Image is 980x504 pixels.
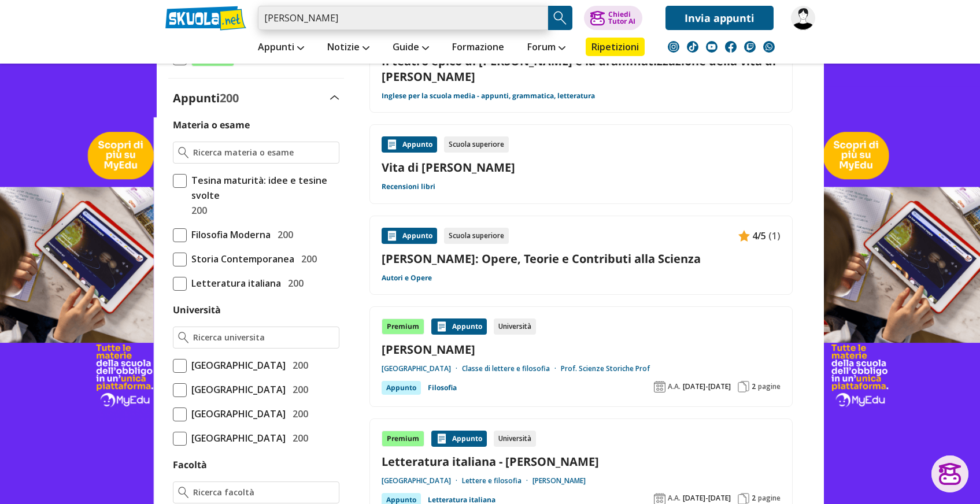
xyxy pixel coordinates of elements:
[706,41,718,53] img: youtube
[187,406,286,421] span: [GEOGRAPHIC_DATA]
[382,136,437,153] div: Appunto
[187,251,294,266] span: Storia Contemporanea
[687,41,698,53] img: tiktok
[532,476,586,486] a: [PERSON_NAME]
[428,381,457,395] a: Filosofia
[178,332,189,343] img: Ricerca universita
[382,91,595,101] a: Inglese per la scuola media - appunti, grammatica, letteratura
[791,6,815,30] img: AlessVigia08
[444,136,509,153] div: Scuola superiore
[431,431,487,447] div: Appunto
[173,303,221,316] label: Università
[744,41,756,53] img: twitch
[449,38,507,58] a: Formazione
[382,431,424,447] div: Premium
[193,332,334,343] input: Ricerca universita
[382,318,424,335] div: Premium
[173,458,207,471] label: Facoltà
[548,6,572,30] button: Search Button
[725,41,737,53] img: facebook
[382,160,781,175] a: Vita di [PERSON_NAME]
[665,6,774,30] a: Invia appunti
[288,431,308,446] span: 200
[187,431,286,446] span: [GEOGRAPHIC_DATA]
[668,382,681,391] span: A.A.
[382,476,462,486] a: [GEOGRAPHIC_DATA]
[283,276,304,291] span: 200
[738,381,749,392] img: Pagine
[382,364,462,373] a: [GEOGRAPHIC_DATA]
[586,38,645,56] a: Ripetizioni
[436,433,448,444] img: Appunti contenuto
[584,6,642,30] button: ChiediTutor AI
[288,358,308,373] span: 200
[258,6,548,30] input: Cerca appunti, riassunti o versioni
[752,228,766,243] span: 4/5
[187,382,286,397] span: [GEOGRAPHIC_DATA]
[382,53,781,84] a: Il teatro epico di [PERSON_NAME] e la drammatizzazione della vita di [PERSON_NAME]
[436,321,448,332] img: Appunti contenuto
[382,381,421,395] div: Appunto
[683,494,731,503] span: [DATE]-[DATE]
[386,139,398,150] img: Appunti contenuto
[494,431,536,447] div: Università
[382,342,781,357] a: [PERSON_NAME]
[738,230,750,242] img: Appunti contenuto
[220,90,239,106] span: 200
[668,41,679,53] img: instagram
[561,364,650,373] a: Prof. Scienze Storiche Prof
[288,406,308,421] span: 200
[462,476,532,486] a: Lettere e filosofia
[654,381,665,392] img: Anno accademico
[187,276,281,291] span: Letteratura italiana
[552,9,569,27] img: Cerca appunti, riassunti o versioni
[390,38,432,58] a: Guide
[608,11,635,25] div: Chiedi Tutor AI
[178,147,189,158] img: Ricerca materia o esame
[683,382,731,391] span: [DATE]-[DATE]
[178,487,189,498] img: Ricerca facoltà
[758,494,781,503] span: pagine
[382,273,432,283] a: Autori e Opere
[431,318,487,335] div: Appunto
[288,382,308,397] span: 200
[255,38,307,58] a: Appunti
[494,318,536,335] div: Università
[273,227,293,242] span: 200
[752,382,756,391] span: 2
[330,95,339,100] img: Apri e chiudi sezione
[524,38,568,58] a: Forum
[462,364,561,373] a: Classe di lettere e filosofia
[187,173,339,203] span: Tesina maturità: idee e tesine svolte
[382,182,435,191] a: Recensioni libri
[386,230,398,242] img: Appunti contenuto
[758,382,781,391] span: pagine
[752,494,756,503] span: 2
[187,358,286,373] span: [GEOGRAPHIC_DATA]
[668,494,681,503] span: A.A.
[382,228,437,244] div: Appunto
[193,487,334,498] input: Ricerca facoltà
[444,228,509,244] div: Scuola superiore
[763,41,775,53] img: WhatsApp
[173,118,250,131] label: Materia o esame
[297,251,317,266] span: 200
[187,203,207,218] span: 200
[193,147,334,158] input: Ricerca materia o esame
[187,227,271,242] span: Filosofia Moderna
[768,228,781,243] span: (1)
[382,251,781,266] a: [PERSON_NAME]: Opere, Teorie e Contributi alla Scienza
[173,90,239,106] label: Appunti
[324,38,372,58] a: Notizie
[382,454,781,469] a: Letteratura italiana - [PERSON_NAME]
